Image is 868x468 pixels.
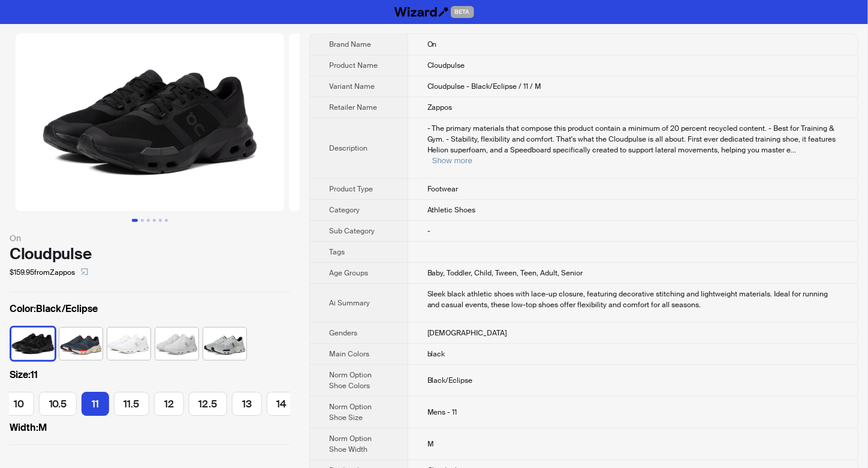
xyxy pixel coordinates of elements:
img: Cloudpulse Cloudpulse - Black/Eclipse / 11 / M image 2 [289,34,557,211]
span: Mens - 11 [427,407,457,417]
label: Black/Eclipse [10,302,290,316]
label: available [39,392,77,416]
span: Width : [10,421,38,434]
button: Go to slide 5 [159,219,162,222]
label: available [203,326,246,359]
span: 12.5 [199,397,217,410]
div: On [10,232,290,245]
div: - The primary materials that compose this product contain a minimum of 20 percent recycled conten... [427,123,839,166]
label: available [155,326,198,359]
span: Variant Name [329,82,375,91]
span: Footwear [427,184,459,194]
span: ... [791,145,797,155]
span: Norm Option Shoe Width [329,434,372,454]
img: Stone/Red [59,328,103,360]
button: Go to slide 2 [141,219,144,222]
label: available [154,392,184,416]
img: White/Frost [155,328,198,360]
label: available [114,392,149,416]
span: Athletic Shoes [427,205,476,215]
label: available [4,392,34,416]
span: 11.5 [124,397,139,410]
span: Genders [329,328,357,338]
img: Undyed/Frost [107,328,150,360]
span: Cloudpulse - Black/Eclipse / 11 / M [427,82,542,91]
button: Go to slide 3 [147,219,150,222]
button: Go to slide 6 [165,219,168,222]
span: Norm Option Shoe Colors [329,370,372,391]
button: Go to slide 4 [153,219,156,222]
div: $159.95 from Zappos [10,263,290,282]
span: 10.5 [49,397,67,410]
span: Product Type [329,184,373,194]
span: Black/Eclipse [427,376,473,385]
label: available [59,326,103,359]
span: Main Colors [329,349,369,359]
button: Expand [432,156,472,165]
span: M [427,439,434,449]
span: Age Groups [329,268,368,278]
span: Color : [10,302,36,315]
span: 11 [92,397,99,410]
button: Go to slide 1 [132,219,138,222]
span: Cloudpulse [427,61,465,70]
span: black [427,349,445,359]
span: 10 [14,397,24,410]
img: Wolf/Black [203,328,246,360]
span: BETA [451,6,474,18]
img: Black/Eclipse [11,328,55,360]
span: Sub Category [329,226,375,236]
label: available [189,392,227,416]
label: available [82,392,109,416]
span: [DEMOGRAPHIC_DATA] [427,328,508,338]
span: 12 [164,397,174,410]
span: Norm Option Shoe Size [329,402,372,422]
span: 14 [277,397,287,410]
label: available [267,392,297,416]
span: Tags [329,247,345,257]
img: Cloudpulse Cloudpulse - Black/Eclipse / 11 / M image 1 [16,34,284,211]
label: M [10,421,290,435]
div: Sleek black athletic shoes with lace-up closure, featuring decorative stitching and lightweight m... [427,289,839,310]
span: Product Name [329,61,378,70]
label: 11 [10,368,290,382]
span: - [427,226,430,236]
span: Retailer Name [329,103,377,112]
span: Brand Name [329,40,371,49]
span: select [81,268,88,275]
label: available [11,326,55,359]
div: Cloudpulse [10,245,290,263]
span: Description [329,143,367,153]
span: Size : [10,368,31,381]
label: available [107,326,150,359]
label: available [232,392,262,416]
span: On [427,40,437,49]
span: Zappos [427,103,453,112]
span: Ai Summary [329,298,370,308]
span: - The primary materials that compose this product contain a minimum of 20 percent recycled conten... [427,124,836,155]
span: 13 [242,397,252,410]
span: Category [329,205,360,215]
span: Baby, Toddler, Child, Tween, Teen, Adult, Senior [427,268,583,278]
